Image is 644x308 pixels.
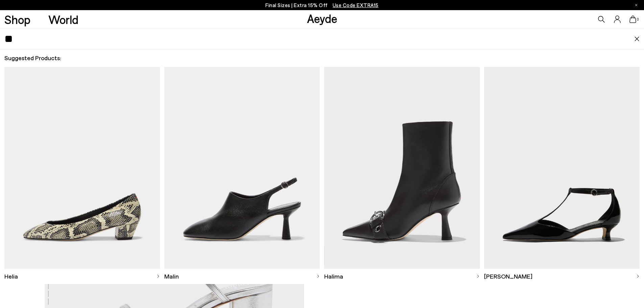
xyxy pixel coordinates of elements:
[333,2,379,8] span: Navigate to /collections/ss25-final-sizes
[4,14,30,25] a: Shop
[636,18,640,21] span: 0
[476,275,480,278] img: svg%3E
[4,67,160,269] img: Descriptive text
[484,272,532,281] span: [PERSON_NAME]
[48,14,78,25] a: World
[4,272,18,281] span: Helia
[4,54,640,62] h2: Suggested Products:
[324,67,480,269] img: Descriptive text
[629,16,636,23] a: 0
[484,269,640,284] a: [PERSON_NAME]
[634,37,640,41] img: close.svg
[484,67,640,269] img: Descriptive text
[265,1,379,9] p: Final Sizes | Extra 15% Off
[324,272,343,281] span: Halima
[164,67,320,269] img: Descriptive text
[316,275,320,278] img: svg%3E
[636,275,640,278] img: svg%3E
[164,269,320,284] a: Malin
[164,272,179,281] span: Malin
[157,275,160,278] img: svg%3E
[4,269,160,284] a: Helia
[307,11,337,25] a: Aeyde
[324,269,480,284] a: Halima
